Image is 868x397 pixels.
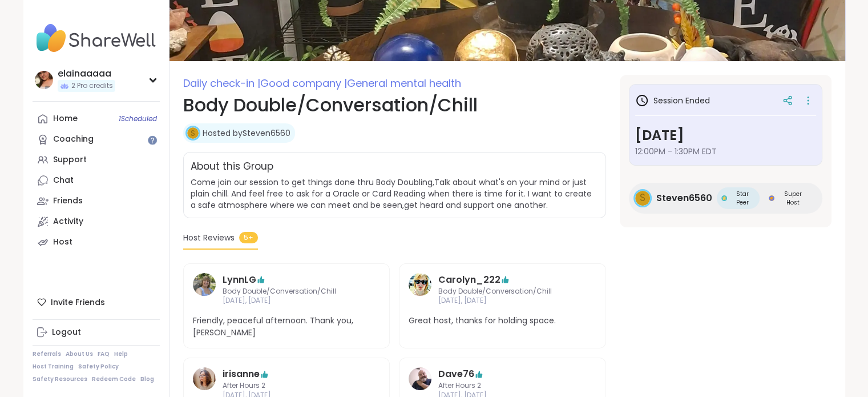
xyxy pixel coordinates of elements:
[438,296,567,306] span: [DATE], [DATE]
[33,232,160,252] a: Host
[33,150,160,170] a: Support
[193,315,381,339] span: Friendly, peaceful afternoon. Thank you, [PERSON_NAME]
[223,381,351,391] span: After Hours 2
[409,315,596,327] span: Great host, thanks for holding space.
[58,67,115,80] div: elainaaaaa
[183,76,260,90] span: Daily check-in |
[33,292,160,312] div: Invite Friends
[114,350,128,358] a: Help
[53,134,94,145] div: Coaching
[635,146,816,157] span: 12:00PM - 1:30PM EDT
[53,236,72,248] div: Host
[71,81,113,91] span: 2 Pro credits
[183,232,235,244] span: Host Reviews
[193,273,216,306] a: LynnLG
[203,127,290,139] a: Hosted bySteven6560
[191,177,592,211] span: Come join our session to get things done thru Body Doubling,Talk about what's on your mind or jus...
[438,381,567,391] span: After Hours 2
[629,183,822,214] a: SSteven6560Star PeerStar PeerSuper HostSuper Host
[92,375,136,383] a: Redeem Code
[53,216,83,227] div: Activity
[183,91,606,119] h1: Body Double/Conversation/Chill
[409,273,431,306] a: Carolyn_222
[53,175,74,186] div: Chat
[191,159,273,174] h2: About this Group
[98,350,110,358] a: FAQ
[193,367,216,390] img: irisanne
[239,232,258,243] span: 5+
[33,375,87,383] a: Safety Resources
[777,190,808,207] span: Super Host
[260,76,347,90] span: Good company |
[33,363,74,371] a: Host Training
[223,296,351,306] span: [DATE], [DATE]
[35,71,53,89] img: elainaaaaa
[656,191,712,205] span: Steven6560
[193,273,216,296] img: LynnLG
[53,154,87,166] div: Support
[635,125,816,146] h3: [DATE]
[33,191,160,211] a: Friends
[223,287,351,296] span: Body Double/Conversation/Chill
[33,322,160,343] a: Logout
[33,129,160,150] a: Coaching
[729,190,755,207] span: Star Peer
[140,375,154,383] a: Blog
[53,195,83,207] div: Friends
[721,195,727,201] img: Star Peer
[635,94,710,107] h3: Session Ended
[223,273,256,287] a: LynnLG
[33,211,160,232] a: Activity
[52,327,81,338] div: Logout
[409,273,431,296] img: Carolyn_222
[438,367,474,381] a: Dave76
[223,367,260,381] a: irisanne
[66,350,93,358] a: About Us
[347,76,461,90] span: General mental health
[119,114,157,123] span: 1 Scheduled
[33,109,160,129] a: Home1Scheduled
[148,135,157,145] iframe: Spotlight
[438,273,500,287] a: Carolyn_222
[191,127,195,139] span: S
[640,191,645,206] span: S
[409,367,431,390] img: Dave76
[33,170,160,191] a: Chat
[53,113,78,125] div: Home
[78,363,119,371] a: Safety Policy
[33,18,160,58] img: ShareWell Nav Logo
[769,195,774,201] img: Super Host
[33,350,61,358] a: Referrals
[438,287,567,296] span: Body Double/Conversation/Chill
